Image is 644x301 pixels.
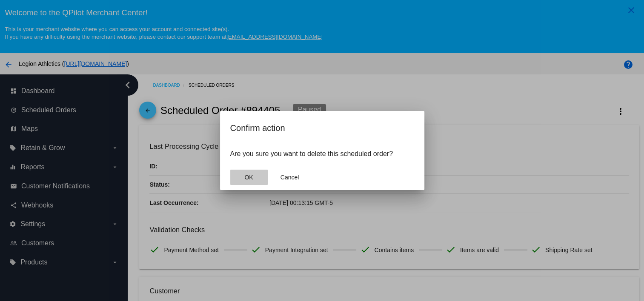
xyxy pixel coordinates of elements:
[230,170,268,185] button: Close dialog
[280,174,299,181] span: Cancel
[230,121,414,135] h2: Confirm action
[244,174,253,181] span: OK
[230,150,414,158] p: Are you sure you want to delete this scheduled order?
[271,170,309,185] button: Close dialog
